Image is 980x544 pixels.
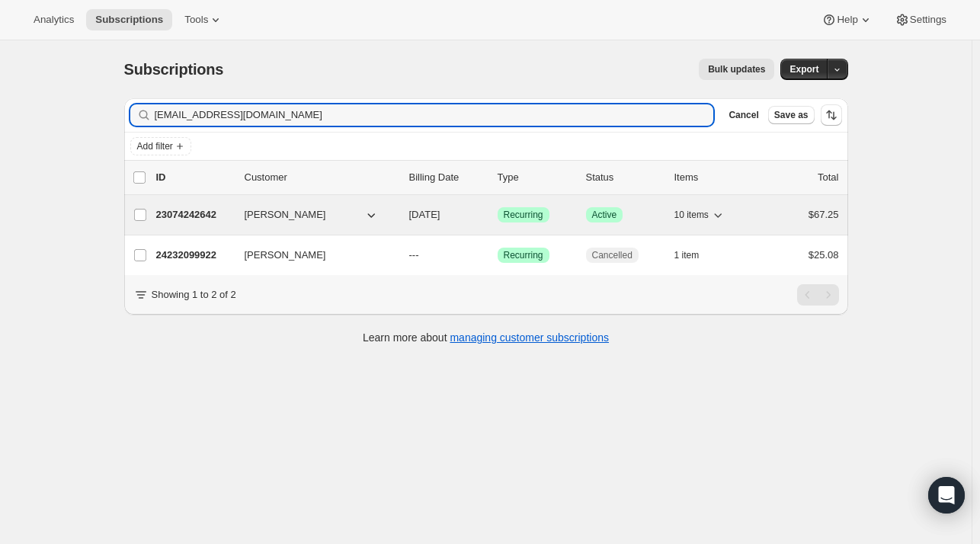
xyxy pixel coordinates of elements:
[156,170,839,185] div: IDCustomerBilling DateTypeStatusItemsTotal
[152,287,236,302] p: Showing 1 to 2 of 2
[156,248,232,263] p: 24232099922
[699,59,774,80] button: Bulk updates
[24,9,83,30] button: Analytics
[124,61,224,78] span: Subscriptions
[156,204,839,226] div: 23074242642[PERSON_NAME][DATE]SuccessRecurringSuccessActive10 items$67.25
[137,140,173,152] span: Add filter
[504,249,543,261] span: Recurring
[95,14,163,26] span: Subscriptions
[809,209,839,220] span: $67.25
[409,170,485,185] p: Billing Date
[592,209,617,221] span: Active
[774,109,809,121] span: Save as
[156,170,232,185] p: ID
[910,14,946,26] span: Settings
[722,106,764,124] button: Cancel
[592,249,633,261] span: Cancelled
[450,331,609,344] a: managing customer subscriptions
[674,204,725,226] button: 10 items
[86,9,172,30] button: Subscriptions
[674,245,716,266] button: 1 item
[886,9,956,30] button: Settings
[363,330,609,345] p: Learn more about
[708,63,765,75] span: Bulk updates
[184,14,208,26] span: Tools
[812,9,882,30] button: Help
[780,59,828,80] button: Export
[928,477,965,514] div: Open Intercom Messenger
[809,249,839,261] span: $25.08
[235,203,388,227] button: [PERSON_NAME]
[155,104,714,126] input: Filter subscribers
[674,209,709,221] span: 10 items
[235,243,388,267] button: [PERSON_NAME]
[674,249,700,261] span: 1 item
[34,14,74,26] span: Analytics
[156,207,232,222] p: 23074242642
[818,170,838,185] p: Total
[797,284,839,306] nav: Pagination
[409,209,440,220] span: [DATE]
[821,104,842,126] button: Sort the results
[729,109,758,121] span: Cancel
[504,209,543,221] span: Recurring
[245,207,326,222] span: [PERSON_NAME]
[586,170,662,185] p: Status
[674,170,751,185] div: Items
[837,14,857,26] span: Help
[130,137,191,155] button: Add filter
[409,249,419,261] span: ---
[768,106,815,124] button: Save as
[175,9,232,30] button: Tools
[156,245,839,266] div: 24232099922[PERSON_NAME]---SuccessRecurringCancelled1 item$25.08
[789,63,818,75] span: Export
[245,248,326,263] span: [PERSON_NAME]
[498,170,574,185] div: Type
[245,170,397,185] p: Customer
